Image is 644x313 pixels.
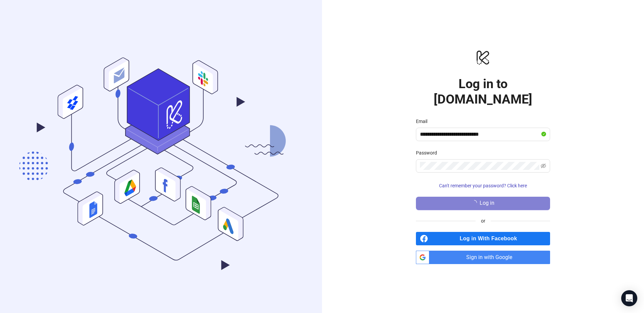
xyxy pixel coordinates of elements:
input: Password [420,162,539,170]
h1: Log in to [DOMAIN_NAME] [416,76,550,107]
span: Log in With Facebook [431,232,550,245]
div: Open Intercom Messenger [621,290,637,306]
button: Log in [416,197,550,210]
span: eye-invisible [541,163,546,169]
span: Sign in with Google [432,251,550,264]
span: loading [471,200,478,206]
span: Log in [480,200,494,206]
input: Email [420,130,540,138]
label: Email [416,118,432,125]
span: Can't remember your password? Click here [439,183,527,188]
span: or [476,217,491,225]
label: Password [416,149,441,156]
button: Can't remember your password? Click here [416,181,550,191]
a: Log in With Facebook [416,232,550,245]
a: Sign in with Google [416,251,550,264]
a: Can't remember your password? Click here [416,183,550,188]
